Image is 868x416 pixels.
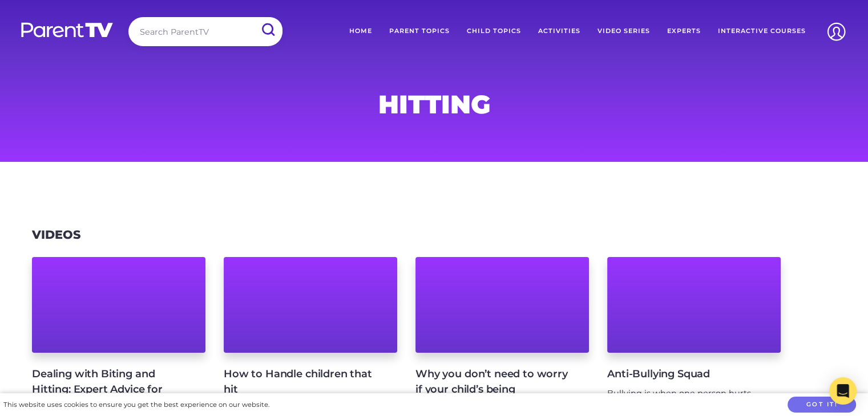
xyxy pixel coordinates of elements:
[224,366,379,397] h4: How to Handle children that hit
[128,17,282,46] input: Search ParentTV
[458,17,530,46] a: Child Topics
[530,17,589,46] a: Activities
[589,17,659,46] a: Video Series
[341,17,381,46] a: Home
[159,93,709,116] h1: hitting
[253,17,282,43] input: Submit
[20,22,114,38] img: parenttv-logo-white.4c85aaf.svg
[415,366,571,413] h4: Why you don’t need to worry if your child’s being aggressive
[659,17,709,46] a: Experts
[607,366,762,382] h4: Anti-Bullying Squad
[381,17,458,46] a: Parent Topics
[788,397,856,413] button: Got it!
[32,228,80,242] h3: Videos
[829,377,857,405] div: Open Intercom Messenger
[3,399,269,411] div: This website uses cookies to ensure you get the best experience on our website.
[32,366,187,413] h4: Dealing with Biting and Hitting: Expert Advice for Parents
[709,17,814,46] a: Interactive Courses
[822,17,851,46] img: Account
